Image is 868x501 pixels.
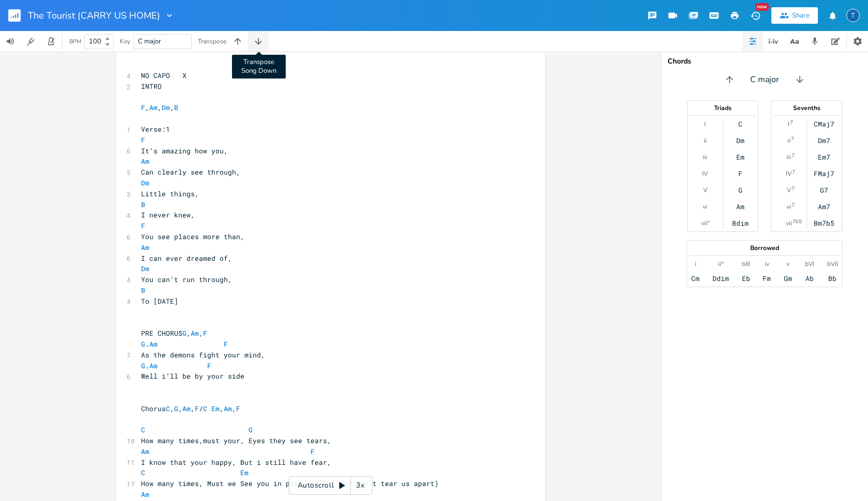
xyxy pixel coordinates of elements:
span: Am [141,490,149,499]
div: Borrowed [687,245,842,251]
div: Dm [736,136,745,145]
div: Ddim [712,274,729,283]
span: Chorus , , , / , , [141,404,244,413]
div: Share [792,11,810,20]
span: F [195,404,199,413]
span: It’s amazing how you, [141,146,228,155]
sup: 7 [792,168,795,176]
div: i [695,260,696,268]
span: C [203,404,207,413]
span: C [141,425,145,434]
div: Dm7 [818,136,830,145]
sup: 7 [792,184,795,193]
span: . [141,339,228,349]
span: . [141,361,215,370]
span: C major [750,74,779,86]
span: Dm [141,178,149,187]
span: NO CAPO X [141,71,187,80]
div: Bb [828,274,836,283]
span: C [166,404,170,413]
sup: 7 [792,151,795,160]
div: I [704,120,706,128]
div: vii° [701,219,709,227]
span: F [224,339,228,349]
div: V [703,186,707,194]
div: vii [786,219,792,227]
span: Am [191,328,199,338]
div: Autoscroll [289,476,373,495]
span: Am [149,103,158,112]
span: G [174,404,178,413]
span: Am [182,404,191,413]
div: Bdim [732,219,749,227]
div: Key [120,38,130,44]
div: bIII [742,260,750,268]
div: 3x [351,476,369,495]
span: G [182,328,187,338]
div: IV [702,169,708,178]
span: Am [141,156,149,166]
sup: 7 [792,201,795,209]
span: C major [138,37,161,46]
span: You see places more than, [141,232,244,241]
button: Share [771,7,818,24]
span: As the demons fight your mind, [141,350,265,359]
span: B [141,286,145,295]
span: Can clearly see through, [141,167,240,177]
div: Bm7b5 [814,219,834,227]
div: Fm [763,274,771,283]
div: Sevenths [771,105,842,111]
sup: 7 [790,118,793,127]
div: V [787,186,791,194]
div: Cm [691,274,700,283]
div: New [755,3,769,11]
div: Am [736,202,745,211]
div: BPM [69,39,81,44]
span: Well i’ll be by your side [141,371,244,381]
span: Verse:1 [141,124,170,134]
span: Little things, [141,189,199,198]
span: G [249,425,253,434]
span: Em [240,468,249,477]
div: C [738,120,742,128]
div: bVII [827,260,838,268]
span: PRE CHORUS , , [141,328,211,338]
span: , , , [141,103,178,112]
span: B [141,200,145,209]
span: Dm [162,103,170,112]
div: CMaj7 [814,120,834,128]
div: iii [703,153,707,161]
div: G [738,186,742,194]
span: I know that your happy, But i still have fear, [141,458,331,467]
button: New [745,6,766,25]
div: Transpose [198,38,226,44]
sup: 7b5 [793,217,802,226]
button: T [846,4,860,27]
span: Am [141,243,149,252]
div: Eb [742,274,750,283]
div: I [788,120,789,128]
div: vi [786,202,791,211]
div: FMaj7 [814,169,834,178]
div: ii [704,136,707,145]
span: You can’t run through, [141,275,232,284]
span: Am [149,339,158,349]
span: Em [211,404,220,413]
span: How many times,must your, Eyes they see tears, [141,436,331,445]
div: Em7 [818,153,830,161]
span: To [DATE] [141,296,178,306]
span: I can ever dreamed of, [141,254,232,263]
span: The Tourist (CARRY US HOME) [28,11,160,20]
span: How many times, Must we See you in pain, BV'S ( And don't tear us apart) [141,479,439,488]
span: I never knew, [141,210,195,220]
div: Chords [668,58,862,65]
div: v [786,260,789,268]
span: F [141,103,145,112]
div: Ab [805,274,814,283]
span: G [141,361,145,370]
span: Am [224,404,232,413]
span: C [141,468,145,477]
div: vi [703,202,707,211]
span: F [311,447,315,456]
span: Dm [141,264,149,273]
